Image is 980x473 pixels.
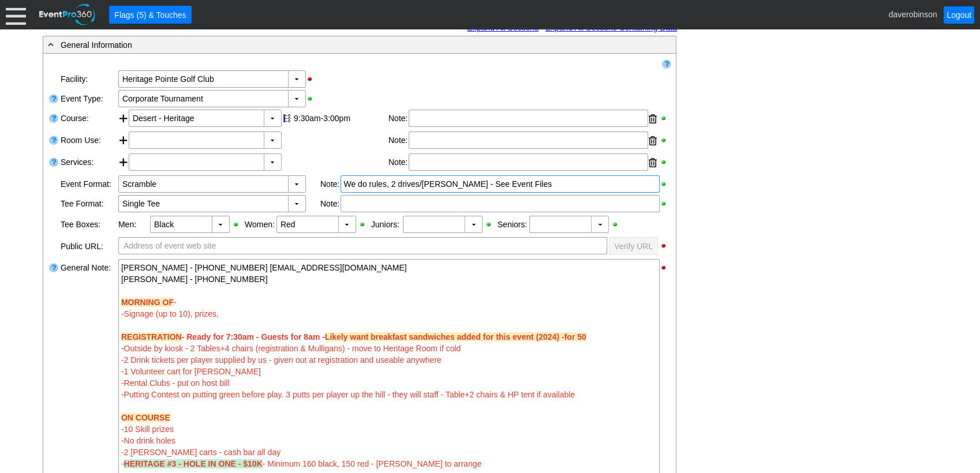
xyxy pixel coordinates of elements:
div: Add service [118,153,129,173]
div: Juniors: [371,216,403,233]
div: Note: [388,132,409,150]
div: Show Juniors Tee Box when printing; click to hide Juniors Tee Box when printing. [485,220,495,228]
strong: MORNING OF [121,298,174,307]
span: General Information [61,40,132,50]
span: - [121,298,177,307]
div: Women: [245,216,276,233]
div: Show Course when printing; click to hide Course when printing. [660,114,670,122]
span: - - Minimum 160 black, 150 red - [PERSON_NAME] to arrange [121,459,482,468]
div: Show Tee Format when printing; click to hide Tee Format when printing. [660,200,670,208]
span: HERITAGE #3 - HOLE IN ONE - $10K [124,459,263,468]
div: Hide Event Note when printing; click to show Event Note when printing. [660,264,670,272]
div: Note: [388,110,409,128]
span: [PERSON_NAME] - [PHONE_NUMBER] [121,275,268,284]
strong: ON COURSE [121,413,170,422]
span: -Outside by kiosk - 2 Tables+4 chairs (registration & Mulligans) - move to Heritage Room if cold [121,344,461,353]
span: daverobinson [888,9,937,18]
div: Services: [59,152,117,174]
span: -1 Volunteer cart for [PERSON_NAME] [121,367,261,376]
div: Men: [118,216,150,233]
span: REGISTRATION [121,332,182,341]
span: Address of event web site [121,238,218,254]
div: Note: [320,175,341,193]
div: Hide Public URL when printing; click to show Public URL when printing. [660,242,670,250]
div: Show Room Use when printing; click to hide Room Use when printing. [660,136,670,144]
div: Edit start & end times [292,110,387,127]
div: Tee Boxes: [61,215,118,233]
div: Event Format: [59,174,117,194]
div: Show Seniors Tee Box when printing; click to hide Seniors Tee Box when printing. [611,220,622,228]
div: Course: [59,108,117,130]
div: We do rules, 2 drives/[PERSON_NAME] - See Event Files [343,178,657,190]
span: Verify URL [612,240,655,252]
div: Note: [388,153,409,172]
span: -2 [PERSON_NAME] carts - cash bar all day [121,448,280,457]
span: Flags (5) & Touches [112,9,188,21]
div: Room Use: [59,130,117,152]
div: Add course [118,110,129,129]
div: Menu: Click or 'Crtl+M' to toggle menu open/close [6,5,26,25]
div: General Information [46,38,626,51]
div: Remove course [649,110,657,127]
div: Add room [118,132,129,151]
div: Note: [320,195,341,212]
span: -Signage (up to 10), prizes, [121,309,219,318]
div: Seniors: [498,216,529,233]
img: EventPro360 [38,2,98,28]
div: Public URL: [59,236,117,258]
div: Remove service [649,154,657,171]
span: Flags (5) & Touches [112,9,188,21]
strong: - Ready for 7:30am - Guests for 8am - [121,332,586,341]
span: -2 Drink tickets per player supplied by us - given out at registration and useable anywhere [121,355,442,365]
div: Show this item on timeline; click to toggle [282,110,292,127]
span: -Rental Clubs - put on host bill [121,378,230,388]
span: [PERSON_NAME] - [PHONE_NUMBER] [EMAIL_ADDRESS][DOMAIN_NAME] [121,263,407,272]
div: Show Mens Tee Box when printing; click to hide Mens Tee Box when printing. [232,220,242,228]
div: Event Type: [59,89,117,108]
div: Tee Format: [59,194,117,213]
div: Facility: [59,69,117,89]
span: Verify URL [612,241,655,252]
div: Remove room [649,132,657,149]
span: Likely want breakfast sandwiches added for this event (2024) -for 50 [325,332,586,341]
a: Logout [944,6,974,24]
div: 9:30am-3:00pm [294,114,386,123]
span: -Putting Contest on putting green before play. 3 putts per player up the hill - they will staff -... [121,390,575,399]
div: Show Event Format when printing; click to hide Event Format when printing. [660,180,670,188]
div: Show Event Type when printing; click to hide Event Type when printing. [306,95,319,103]
span: -10 Skill prizes [121,425,174,434]
div: Show Womens Tee Box when printing; click to hide Womens Tee Box when printing. [358,220,369,228]
div: Hide Facility when printing; click to show Facility when printing. [306,75,319,83]
span: -No drink holes [121,436,175,445]
div: Show Services when printing; click to hide Services when printing. [660,158,670,166]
